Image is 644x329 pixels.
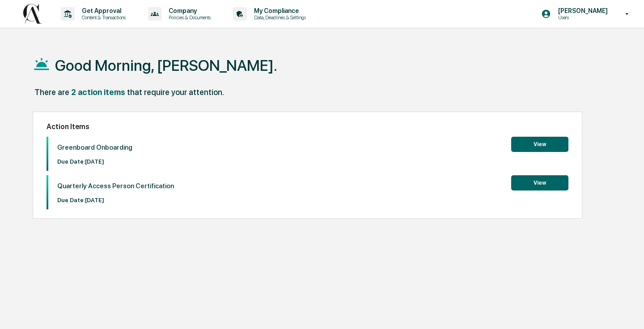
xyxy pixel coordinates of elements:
p: Get Approval [75,7,130,14]
p: Greenboard Onboarding [57,143,132,152]
img: logo [21,4,43,24]
p: Policies & Documents [161,14,215,21]
a: View [511,178,568,186]
div: that require your attention. [127,87,224,97]
div: There are [34,87,69,97]
p: Quarterly Access Person Certification [57,182,174,190]
p: Content & Transactions [75,14,130,21]
p: [PERSON_NAME] [551,7,612,14]
p: Due Date: [DATE] [57,197,174,203]
h2: Action Items [47,122,568,131]
p: My Compliance [247,7,310,14]
button: View [511,137,568,152]
p: Users [551,14,612,21]
div: 2 action items [71,87,125,97]
a: View [511,139,568,148]
p: Due Date: [DATE] [57,158,132,165]
p: Company [161,7,215,14]
button: View [511,175,568,190]
p: Data, Deadlines & Settings [247,14,310,21]
h1: Good Morning, [PERSON_NAME]. [55,56,277,74]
